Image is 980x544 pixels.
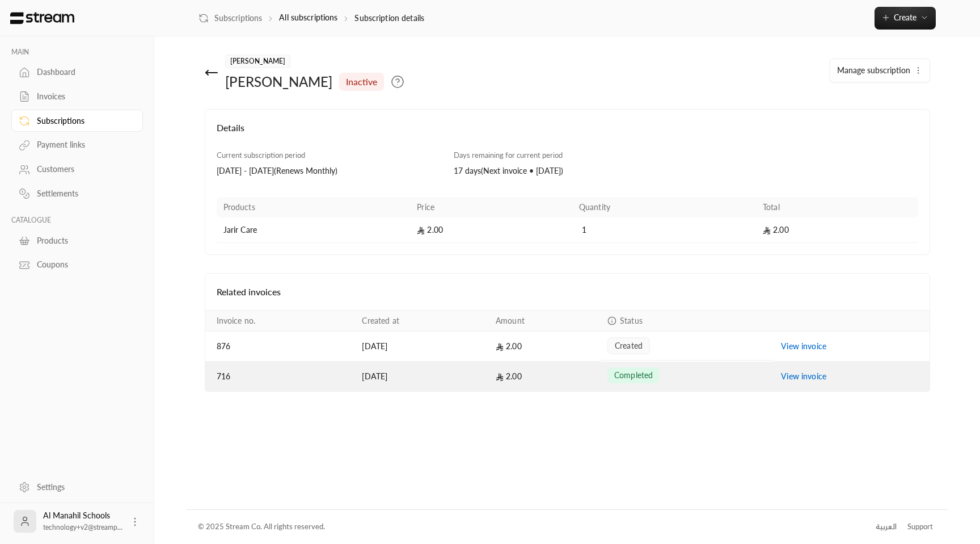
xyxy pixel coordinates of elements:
[43,523,122,532] span: technology+v2@streamp...
[454,165,680,177] div: 17 days ( Next invoice • [DATE] )
[489,332,601,362] td: 2.00
[217,165,443,177] div: [DATE] - [DATE] ( Renews Monthly )
[781,371,826,381] a: View invoice
[11,61,143,83] a: Dashboard
[217,150,305,160] span: Current subscription period
[454,150,563,160] span: Days remaining for current period
[11,216,143,225] p: CATALOGUE
[37,115,129,127] div: Subscriptions
[198,12,262,24] a: Subscriptions
[205,310,930,391] table: Payments
[11,254,143,276] a: Coupons
[620,316,643,325] span: Status
[217,197,411,217] th: Products
[198,12,424,24] nav: breadcrumb
[11,476,143,498] a: Settings
[489,362,601,391] td: 2.00
[225,73,332,91] div: [PERSON_NAME]
[875,7,936,30] button: Create
[904,517,937,537] a: Support
[37,188,129,199] div: Settlements
[572,197,756,217] th: Quantity
[37,235,129,246] div: Products
[217,217,411,243] td: Jarir Care
[217,121,918,146] h4: Details
[205,311,356,332] th: Invoice no.
[9,12,75,24] img: Logo
[11,158,143,181] a: Customers
[410,217,572,243] td: 2.00
[346,75,377,89] span: inactive
[11,134,143,156] a: Payment links
[37,259,129,270] div: Coupons
[217,285,918,299] h4: Related invoices
[11,110,143,132] a: Subscriptions
[354,12,424,24] p: Subscription details
[756,217,918,243] td: 2.00
[830,59,930,82] button: Manage subscription
[11,86,143,108] a: Invoices
[614,370,653,381] span: completed
[579,224,590,236] span: 1
[615,340,643,351] span: created
[781,341,826,351] a: View invoice
[489,311,601,332] th: Amount
[279,12,337,22] a: All subscriptions
[837,65,910,75] span: Manage subscription
[43,510,122,533] div: Al Manahil Schools
[876,521,897,533] div: العربية
[11,48,143,57] p: MAIN
[756,197,918,217] th: Total
[37,66,129,78] div: Dashboard
[11,229,143,252] a: Products
[11,183,143,205] a: Settlements
[355,332,489,362] td: [DATE]
[355,362,489,391] td: [DATE]
[205,332,356,362] td: 876
[217,197,918,243] table: Products
[355,311,489,332] th: Created at
[894,12,916,22] span: Create
[410,197,572,217] th: Price
[37,139,129,150] div: Payment links
[225,55,290,68] span: [PERSON_NAME]
[198,521,325,533] div: © 2025 Stream Co. All rights reserved.
[37,91,129,102] div: Invoices
[37,482,129,493] div: Settings
[205,362,356,391] td: 716
[37,164,129,175] div: Customers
